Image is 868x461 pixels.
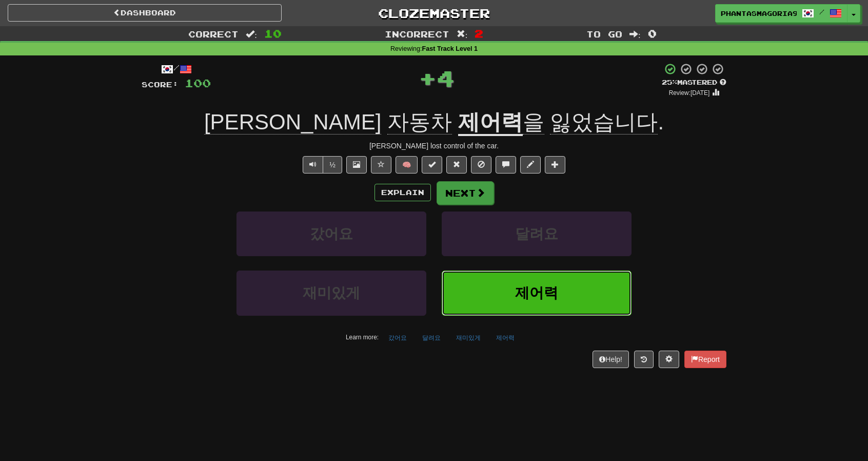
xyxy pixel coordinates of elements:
button: Play sentence audio (ctl+space) [303,156,323,174]
span: . [523,110,664,135]
span: 재미있게 [303,285,360,301]
a: Clozemaster [297,4,571,22]
button: Report [684,351,726,368]
button: Show image (alt+x) [346,156,367,174]
div: / [142,63,211,75]
button: 제어력 [442,271,632,315]
span: 자동차 [387,110,452,135]
span: 달려요 [515,226,558,242]
span: 25 % [662,78,677,86]
span: To go [586,29,622,39]
small: Review: [DATE] [669,89,710,97]
button: Discuss sentence (alt+u) [496,156,516,174]
button: Explain [374,184,431,201]
span: Score: [142,80,179,89]
span: / [819,8,824,15]
a: Dashboard [8,4,282,22]
span: 을 [523,110,544,135]
span: : [246,30,257,39]
button: 재미있게 [450,330,486,345]
button: Set this sentence to 100% Mastered (alt+m) [422,156,442,174]
button: ½ [323,156,342,174]
div: [PERSON_NAME] lost control of the car. [142,141,726,151]
button: Round history (alt+y) [634,351,654,368]
u: 제어력 [458,110,523,136]
div: Text-to-speech controls [301,156,342,174]
button: 🧠 [396,156,418,174]
span: 100 [185,76,211,89]
button: 재미있게 [236,271,426,315]
button: Reset to 0% Mastered (alt+r) [446,156,467,174]
button: Favorite sentence (alt+f) [371,156,391,174]
span: 잃었습니다 [550,110,658,135]
span: : [629,30,641,39]
button: Edit sentence (alt+d) [520,156,541,174]
span: 갔어요 [310,226,353,242]
span: Phantasmagoria92 [721,9,797,18]
button: 달려요 [442,212,632,256]
a: Phantasmagoria92 / [715,4,847,23]
button: Next [437,181,494,205]
span: 제어력 [515,285,558,301]
span: 2 [475,27,483,40]
span: + [419,63,437,93]
button: Ignore sentence (alt+i) [471,156,491,174]
span: Correct [188,29,239,39]
button: 달려요 [417,330,446,345]
button: Add to collection (alt+a) [545,156,565,174]
button: Help! [593,351,629,368]
button: 갔어요 [383,330,412,345]
span: Incorrect [385,29,449,39]
span: 4 [437,65,455,91]
span: 0 [648,27,657,40]
span: 10 [264,27,282,40]
span: : [457,30,468,39]
button: 제어력 [490,330,520,345]
button: 갔어요 [236,212,426,256]
strong: Fast Track Level 1 [422,45,478,52]
div: Mastered [662,78,726,87]
span: [PERSON_NAME] [204,110,381,135]
small: Learn more: [346,334,379,341]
